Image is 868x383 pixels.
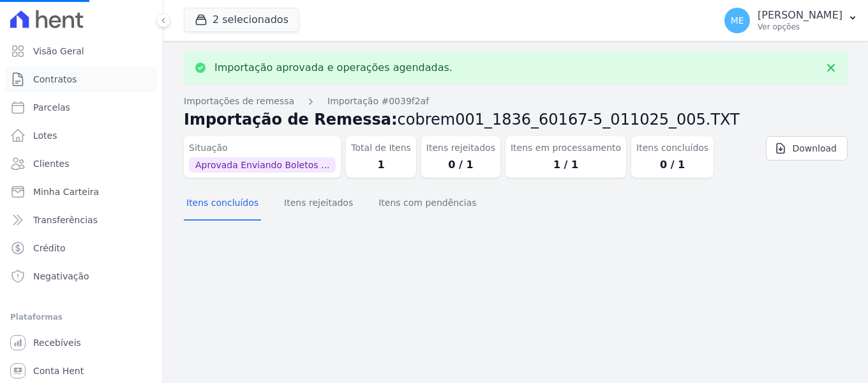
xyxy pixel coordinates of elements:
a: Download [766,136,848,160]
a: Parcelas [5,95,158,120]
dd: 1 / 1 [511,157,621,173]
a: Visão Geral [5,38,158,64]
a: Minha Carteira [5,179,158,205]
span: Contratos [33,73,77,86]
span: ME [731,16,744,25]
dt: Situação [189,141,336,155]
span: Transferências [33,214,98,226]
span: Clientes [33,157,69,170]
dd: 1 [351,157,411,173]
dd: 0 / 1 [636,157,708,173]
button: 2 selecionados [184,8,299,32]
h2: Importação de Remessa: [184,108,848,131]
a: Recebíveis [5,330,158,356]
a: Contratos [5,66,158,92]
p: Importação aprovada e operações agendadas. [214,61,453,74]
button: ME [PERSON_NAME] Ver opções [714,3,868,38]
span: Recebíveis [33,336,81,349]
span: Visão Geral [33,45,84,58]
span: Lotes [33,129,57,142]
a: Crédito [5,235,158,261]
p: [PERSON_NAME] [758,9,842,22]
a: Lotes [5,123,158,148]
span: Parcelas [33,101,70,114]
span: Negativação [33,270,89,283]
p: Ver opções [758,22,842,32]
span: Minha Carteira [33,185,99,198]
span: cobrem001_1836_60167-5_011025_005.TXT [398,111,740,129]
a: Negativação [5,263,158,289]
button: Itens concluídos [184,187,261,221]
dd: 0 / 1 [426,157,495,173]
dt: Itens concluídos [636,141,708,155]
dt: Itens em processamento [511,141,621,155]
nav: Breadcrumb [184,95,848,108]
span: Conta Hent [33,364,84,377]
button: Itens rejeitados [281,187,355,221]
span: Aprovada Enviando Boletos ... [189,157,336,173]
a: Importação #0039f2af [327,95,429,108]
a: Clientes [5,151,158,176]
dt: Itens rejeitados [426,141,495,155]
dt: Total de Itens [351,141,411,155]
span: Crédito [33,242,66,254]
div: Plataformas [10,309,153,325]
button: Itens com pendências [376,187,479,221]
a: Transferências [5,207,158,233]
a: Importações de remessa [184,95,294,108]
